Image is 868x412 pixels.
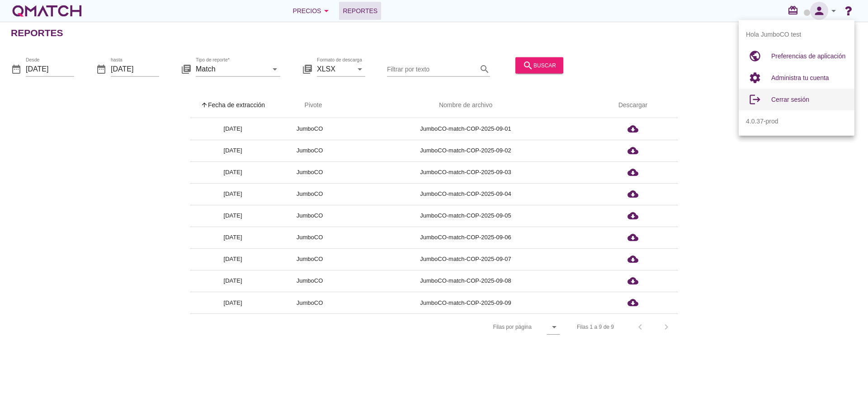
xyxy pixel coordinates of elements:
span: Reportes [343,5,377,16]
td: [DATE] [190,292,276,313]
td: JumboCO [276,270,344,292]
td: JumboCO [276,140,344,161]
span: Hola JumboCO test [746,30,801,39]
i: arrow_drop_down [828,5,839,16]
span: 4.0.37-prod [746,117,778,126]
i: public [746,47,764,65]
i: cloud_download [627,275,638,286]
td: JumboCO-match-COP-2025-09-08 [344,270,588,292]
th: Nombre de archivo: Not sorted. [344,93,588,118]
i: settings [746,69,764,87]
input: Tipo de reporte* [196,62,268,76]
a: white-qmatch-logo [11,2,83,20]
td: JumboCO [276,161,344,183]
th: Descargar: Not sorted. [588,93,678,118]
i: search [479,63,490,74]
th: Pivote: Not sorted. Activate to sort ascending. [276,93,344,118]
i: arrow_upward [201,101,208,109]
i: arrow_drop_down [321,5,332,16]
div: buscar [523,60,556,71]
i: date_range [11,63,22,74]
td: JumboCO-match-COP-2025-09-02 [344,140,588,161]
i: arrow_drop_down [549,322,560,332]
input: Formato de descarga [317,62,353,76]
i: arrow_drop_down [269,63,280,74]
h2: Reportes [11,26,63,40]
i: cloud_download [627,210,638,221]
td: JumboCO [276,248,344,270]
td: JumboCO-match-COP-2025-09-06 [344,227,588,248]
div: Filas por página [403,314,560,340]
th: Fecha de extracción: Sorted ascending. Activate to sort descending. [190,93,276,118]
i: cloud_download [627,254,638,265]
td: [DATE] [190,183,276,205]
td: JumboCO-match-COP-2025-09-05 [344,205,588,227]
td: JumboCO [276,118,344,140]
i: cloud_download [627,123,638,134]
i: cloud_download [627,145,638,156]
i: date_range [96,63,107,74]
i: person [810,5,828,17]
td: [DATE] [190,205,276,227]
td: [DATE] [190,227,276,248]
i: cloud_download [627,232,638,243]
input: Desde [26,62,74,76]
a: Reportes [339,2,381,20]
i: library_books [181,63,192,74]
td: JumboCO [276,292,344,313]
span: Administra tu cuenta [771,74,829,81]
td: JumboCO [276,227,344,248]
input: hasta [111,62,159,76]
i: logout [746,90,764,109]
button: Precios [285,2,339,20]
input: Filtrar por texto [387,62,477,76]
td: JumboCO-match-COP-2025-09-04 [344,183,588,205]
td: [DATE] [190,270,276,292]
td: [DATE] [190,248,276,270]
i: search [523,60,533,71]
td: JumboCO-match-COP-2025-09-03 [344,161,588,183]
i: cloud_download [627,167,638,178]
div: Precios [292,5,332,16]
button: buscar [515,57,563,73]
i: redeem [788,5,802,16]
i: cloud_download [627,189,638,199]
td: [DATE] [190,140,276,161]
td: JumboCO-match-COP-2025-09-01 [344,118,588,140]
td: JumboCO [276,183,344,205]
i: library_books [302,63,313,74]
span: Preferencias de aplicación [771,52,845,60]
td: JumboCO-match-COP-2025-09-07 [344,248,588,270]
td: JumboCO [276,205,344,227]
span: Cerrar sesión [771,96,809,103]
td: JumboCO-match-COP-2025-09-09 [344,292,588,313]
i: cloud_download [627,297,638,308]
td: [DATE] [190,161,276,183]
i: arrow_drop_down [354,63,365,74]
div: Filas 1 a 9 de 9 [577,323,614,331]
td: [DATE] [190,118,276,140]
